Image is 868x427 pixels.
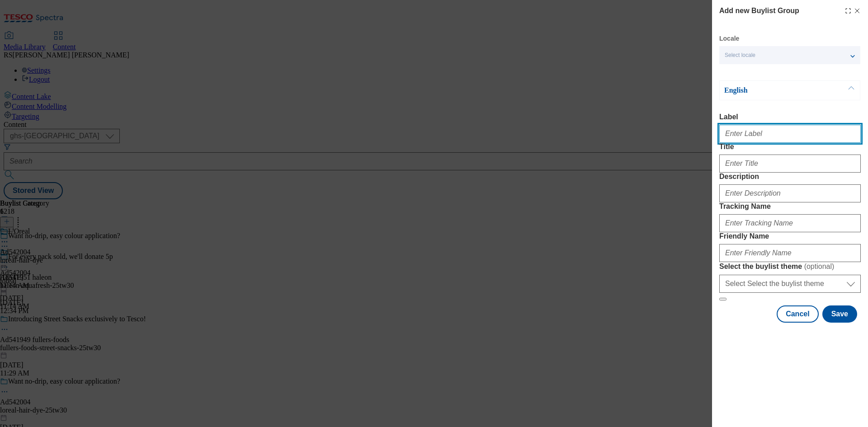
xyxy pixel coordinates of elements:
[719,36,739,41] label: Locale
[777,305,818,323] button: Cancel
[719,232,861,240] label: Friendly Name
[719,46,860,64] button: Select locale
[725,52,755,59] span: Select locale
[822,305,857,323] button: Save
[719,155,861,173] input: Enter Title
[719,202,861,211] label: Tracking Name
[719,125,861,143] input: Enter Label
[719,173,861,181] label: Description
[719,5,799,16] h4: Add new Buylist Group
[804,263,835,270] span: ( optional )
[719,143,861,151] label: Title
[719,244,861,262] input: Enter Friendly Name
[719,184,861,202] input: Enter Description
[719,262,861,271] label: Select the buylist theme
[724,86,819,95] p: English
[719,214,861,232] input: Enter Tracking Name
[719,113,861,121] label: Label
